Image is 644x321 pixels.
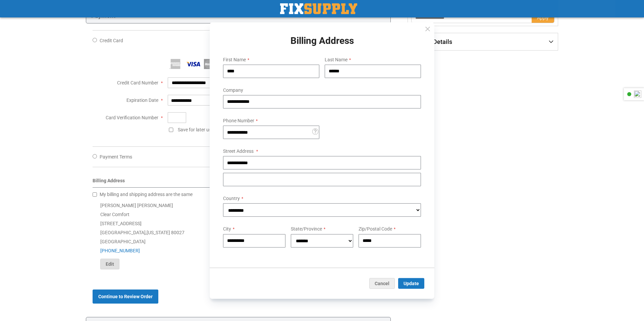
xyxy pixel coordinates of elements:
span: Credit Card Number [117,80,158,85]
img: Visa [186,59,201,69]
button: Continue to Review Order [93,290,158,304]
a: store logo [280,3,357,14]
span: Country [223,196,240,201]
span: [US_STATE] [147,230,170,235]
span: Street Address [223,148,254,154]
span: City [223,226,231,232]
img: MasterCard [204,59,219,69]
button: Edit [100,259,119,269]
span: Cancel [375,280,389,286]
img: Fix Industrial Supply [280,3,357,14]
span: Continue to Review Order [98,294,153,299]
span: My billing and shipping address are the same [100,192,193,197]
span: Expiration Date [126,98,158,103]
span: Card Verification Number [106,115,158,120]
span: Company [223,87,243,93]
span: First Name [223,57,246,62]
img: American Express [168,59,183,69]
span: Payment Terms [100,154,132,159]
span: Zip/Postal Code [359,226,392,232]
span: Phone Number [223,118,254,123]
span: Credit Card [100,38,123,43]
span: Update [404,280,419,286]
div: Billing Address [93,177,384,188]
a: [PHONE_NUMBER] [100,248,140,253]
div: [PERSON_NAME] [PERSON_NAME] Clear Comfort [STREET_ADDRESS] [GEOGRAPHIC_DATA] , 80027 [GEOGRAPHIC_... [93,201,384,269]
button: Cancel [369,278,395,288]
h1: Billing Address [218,36,426,46]
button: Update [398,278,424,288]
span: Save for later use. [178,127,215,132]
span: Edit [106,261,114,267]
span: State/Province [291,226,322,232]
span: Last Name [325,57,347,62]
